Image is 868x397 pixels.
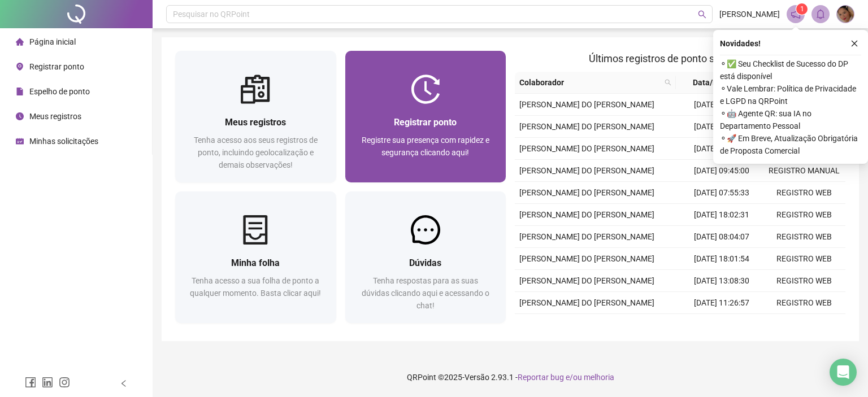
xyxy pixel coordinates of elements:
span: Dúvidas [409,258,441,268]
span: Tenha acesso aos seus registros de ponto, incluindo geolocalização e demais observações! [194,136,318,169]
td: [DATE] 07:57:36 [680,94,763,116]
span: ⚬ 🤖 Agente QR: sua IA no Departamento Pessoal [720,107,861,132]
td: REGISTRO WEB [763,292,845,314]
td: REGISTRO MANUAL [763,160,845,182]
span: Página inicial [29,37,76,46]
span: notification [791,9,801,19]
span: Tenha acesso a sua folha de ponto a qualquer momento. Basta clicar aqui! [190,276,321,298]
td: [DATE] 18:02:31 [680,204,763,226]
span: close [850,40,858,47]
span: Tenha respostas para as suas dúvidas clicando aqui e acessando o chat! [362,276,489,310]
span: [PERSON_NAME] [719,8,780,20]
span: ⚬ ✅ Seu Checklist de Sucesso do DP está disponível [720,58,861,82]
span: Versão [465,373,489,382]
span: file [16,88,24,95]
td: [DATE] 08:04:07 [680,226,763,248]
span: bell [815,9,826,19]
a: Registrar pontoRegistre sua presença com rapidez e segurança clicando aqui! [345,51,506,182]
span: search [662,74,674,91]
span: [PERSON_NAME] DO [PERSON_NAME] [519,210,654,219]
sup: 1 [796,3,808,15]
span: Novidades ! [720,37,761,50]
span: Meus registros [29,112,81,121]
span: Últimos registros de ponto sincronizados [589,53,771,64]
a: Meus registrosTenha acesso aos seus registros de ponto, incluindo geolocalização e demais observa... [175,51,336,182]
span: [PERSON_NAME] DO [PERSON_NAME] [519,122,654,131]
img: 90499 [837,6,854,23]
span: ⚬ 🚀 Em Breve, Atualização Obrigatória de Proposta Comercial [720,132,861,157]
td: REGISTRO WEB [763,226,845,248]
span: Minha folha [231,258,280,268]
td: REGISTRO WEB [763,248,845,270]
span: search [698,10,706,19]
span: instagram [59,377,70,388]
span: Reportar bug e/ou melhoria [518,373,614,382]
td: REGISTRO WEB [763,270,845,292]
th: Data/Hora [676,72,756,94]
td: [DATE] 18:01:54 [680,248,763,270]
span: [PERSON_NAME] DO [PERSON_NAME] [519,100,654,109]
span: schedule [16,137,24,145]
span: linkedin [42,377,53,388]
td: [DATE] 07:58:00 [680,314,763,336]
span: [PERSON_NAME] DO [PERSON_NAME] [519,144,654,153]
a: Minha folhaTenha acesso a sua folha de ponto a qualquer momento. Basta clicar aqui! [175,191,336,323]
td: [DATE] 11:45:23 [680,138,763,160]
span: 1 [800,5,804,13]
span: ⚬ Vale Lembrar: Política de Privacidade e LGPD na QRPoint [720,82,861,107]
span: [PERSON_NAME] DO [PERSON_NAME] [519,166,654,175]
span: Registrar ponto [394,117,457,128]
span: Data/Hora [680,76,743,89]
span: Minhas solicitações [29,137,98,146]
td: [DATE] 07:55:33 [680,182,763,204]
span: [PERSON_NAME] DO [PERSON_NAME] [519,298,654,307]
div: Open Intercom Messenger [830,359,857,386]
span: facebook [25,377,36,388]
span: environment [16,63,24,71]
span: [PERSON_NAME] DO [PERSON_NAME] [519,188,654,197]
td: REGISTRO WEB [763,314,845,336]
span: search [665,79,671,86]
span: left [120,379,128,387]
td: [DATE] 13:08:30 [680,270,763,292]
td: [DATE] 11:26:57 [680,292,763,314]
td: REGISTRO WEB [763,204,845,226]
span: [PERSON_NAME] DO [PERSON_NAME] [519,232,654,241]
td: [DATE] 09:45:00 [680,160,763,182]
span: Colaborador [519,76,660,89]
span: Registrar ponto [29,62,84,71]
span: Registre sua presença com rapidez e segurança clicando aqui! [362,136,489,157]
span: home [16,38,24,46]
span: clock-circle [16,112,24,120]
td: [DATE] 18:02:19 [680,116,763,138]
span: Meus registros [225,117,286,128]
footer: QRPoint © 2025 - 2.93.1 - [153,357,868,397]
td: REGISTRO WEB [763,182,845,204]
span: [PERSON_NAME] DO [PERSON_NAME] [519,276,654,285]
span: Espelho de ponto [29,87,90,96]
span: [PERSON_NAME] DO [PERSON_NAME] [519,254,654,263]
a: DúvidasTenha respostas para as suas dúvidas clicando aqui e acessando o chat! [345,191,506,323]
